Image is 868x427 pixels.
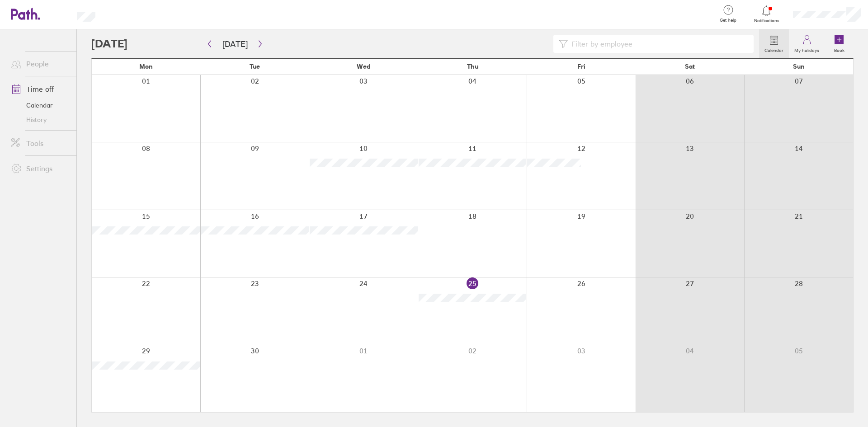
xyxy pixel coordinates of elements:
[357,63,370,70] span: Wed
[759,45,789,53] label: Calendar
[825,29,854,58] a: Book
[789,45,825,53] label: My holidays
[752,18,781,23] span: Notifications
[789,29,825,58] a: My holidays
[4,160,76,178] a: Settings
[4,98,76,113] a: Calendar
[759,29,789,58] a: Calendar
[685,63,695,70] span: Sat
[4,134,76,152] a: Tools
[4,80,76,98] a: Time off
[713,18,743,23] span: Get help
[467,63,478,70] span: Thu
[4,113,76,127] a: History
[4,55,76,73] a: People
[752,5,781,23] a: Notifications
[568,35,748,52] input: Filter by employee
[215,37,255,52] button: [DATE]
[793,63,805,70] span: Sun
[139,63,153,70] span: Mon
[829,45,850,53] label: Book
[577,63,585,70] span: Fri
[250,63,260,70] span: Tue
